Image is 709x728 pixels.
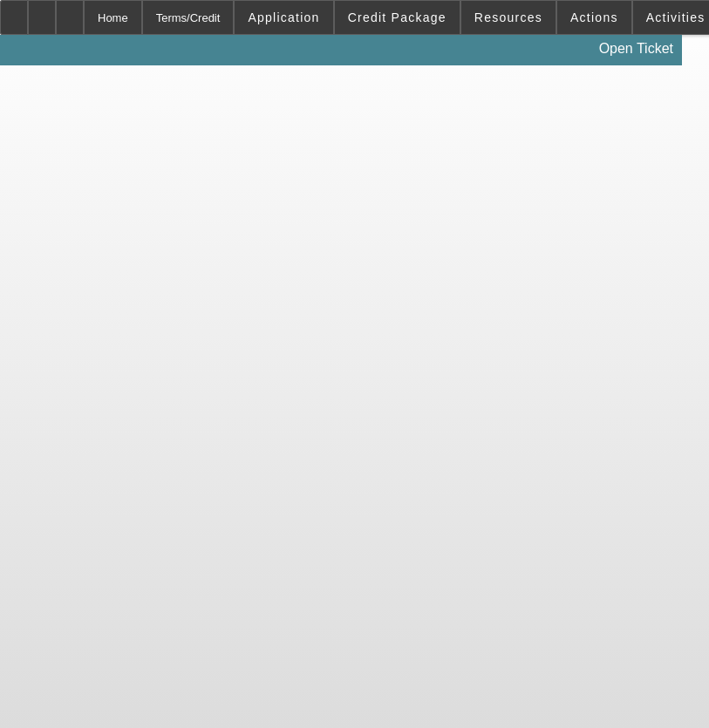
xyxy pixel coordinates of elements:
[592,34,680,64] a: Open Ticket
[570,10,618,24] span: Actions
[646,10,706,24] span: Activities
[557,1,631,34] button: Actions
[461,1,556,34] button: Resources
[474,10,542,24] span: Resources
[335,1,460,34] button: Credit Package
[348,10,447,24] span: Credit Package
[235,1,332,34] button: Application
[248,10,319,24] span: Application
